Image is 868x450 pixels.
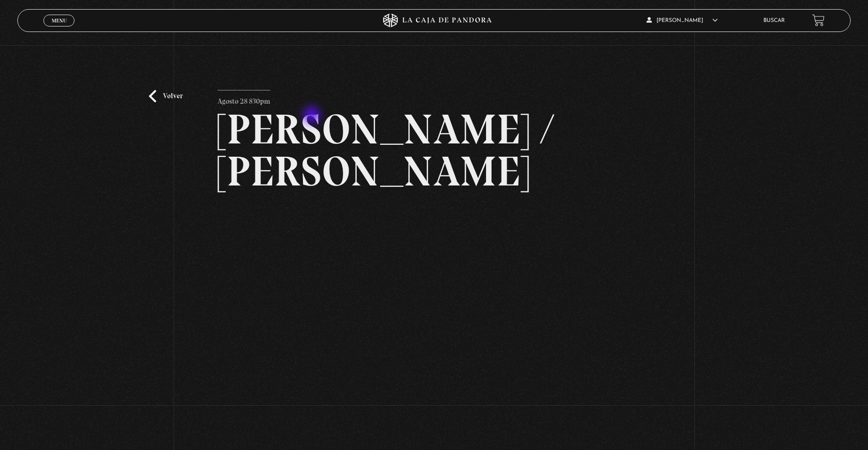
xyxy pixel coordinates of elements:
[812,14,825,26] a: View your shopping cart
[763,18,785,23] a: Buscar
[646,18,718,23] span: [PERSON_NAME]
[217,108,651,192] h2: [PERSON_NAME] / [PERSON_NAME]
[217,90,270,108] p: Agosto 28 830pm
[52,18,67,23] span: Menu
[48,25,70,32] span: Cerrar
[149,90,183,102] a: Volver
[217,206,651,450] iframe: Dailymotion video player – PROGRAMA EDITADO 29-8 TRUMP-MAD-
